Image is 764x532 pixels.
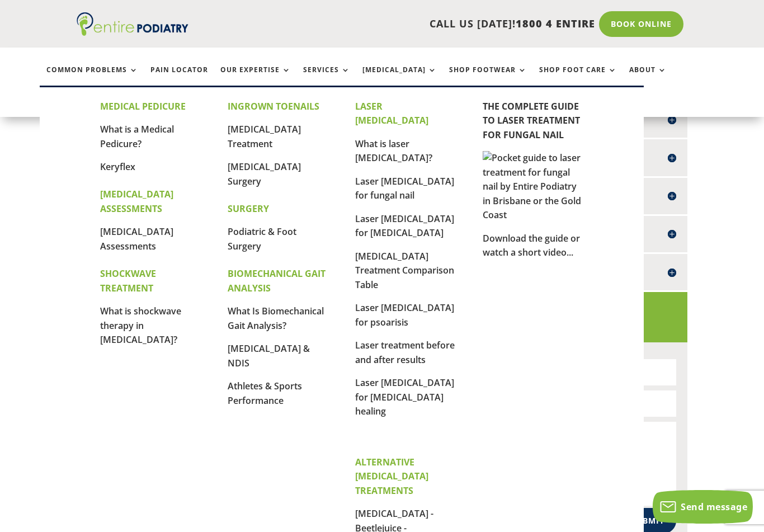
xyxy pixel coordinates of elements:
p: CALL US [DATE]! [215,17,595,31]
a: About [629,66,667,90]
span: Send message [681,501,747,513]
strong: LASER [MEDICAL_DATA] [355,100,428,127]
strong: ALTERNATIVE [MEDICAL_DATA] TREATMENTS [355,456,428,497]
a: Laser [MEDICAL_DATA] for psoarisis [355,302,454,328]
a: Our Expertise [220,66,291,90]
a: THE COMPLETE GUIDE TO LASER TREATMENT FOR FUNGAL NAIL [483,100,580,141]
a: Laser [MEDICAL_DATA] for [MEDICAL_DATA] [355,213,454,239]
a: Keryflex [100,161,135,173]
a: Entire Podiatry [77,27,188,38]
a: [MEDICAL_DATA] Treatment [228,123,301,150]
strong: SHOCKWAVE TREATMENT [100,267,156,294]
a: Common Problems [46,66,138,90]
a: [MEDICAL_DATA] [362,66,437,90]
strong: SURGERY [228,203,269,215]
a: [MEDICAL_DATA] Assessments [100,225,173,252]
strong: [MEDICAL_DATA] ASSESSMENTS [100,188,173,215]
a: Download the guide or watch a short video... [483,232,580,259]
a: Athletes & Sports Performance [228,380,302,407]
a: Laser treatment before and after results [355,339,455,366]
a: [MEDICAL_DATA] & NDIS [228,342,310,369]
a: Shop Foot Care [539,66,617,90]
a: Laser [MEDICAL_DATA] for fungal nail [355,175,454,202]
a: What is laser [MEDICAL_DATA]? [355,138,432,164]
img: logo (1) [77,12,188,36]
strong: BIOMECHANICAL GAIT ANALYSIS [228,267,326,294]
a: Book Online [599,11,683,37]
a: Laser [MEDICAL_DATA] for [MEDICAL_DATA] healing [355,376,454,417]
a: What is shockwave therapy in [MEDICAL_DATA]? [100,305,181,346]
a: [MEDICAL_DATA] Treatment Comparison Table [355,250,454,291]
a: Services [303,66,350,90]
a: Shop Footwear [449,66,527,90]
strong: INGROWN TOENAILS [228,100,319,112]
a: [MEDICAL_DATA] Surgery [228,161,301,187]
button: Send message [653,490,753,524]
a: Pain Locator [150,66,208,90]
a: What Is Biomechanical Gait Analysis? [228,305,324,332]
a: Podiatric & Foot Surgery [228,225,296,252]
img: Pocket guide to laser treatment for fungal nail by Entire Podiatry in Brisbane or the Gold Coast [483,151,583,223]
strong: MEDICAL PEDICURE [100,100,186,112]
span: 1800 4 ENTIRE [516,17,595,30]
a: What is a Medical Pedicure? [100,123,174,150]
